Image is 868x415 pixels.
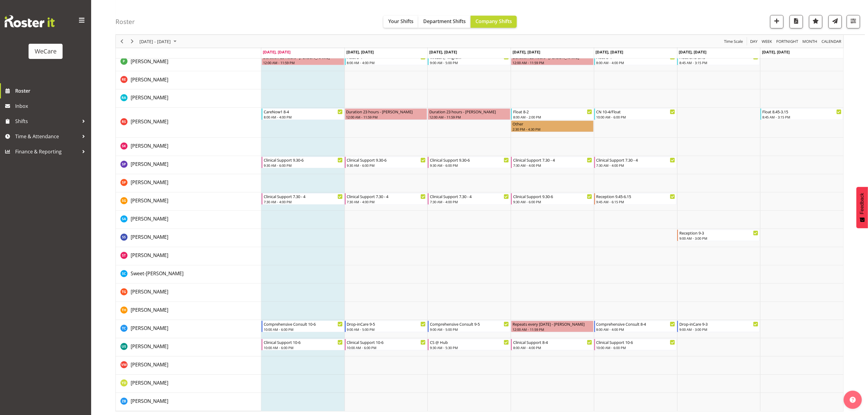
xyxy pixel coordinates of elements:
[596,194,675,200] div: Reception 9.45-6.15
[511,54,594,65] div: Pooja Prabhu"s event - Duration 23 hours - Pooja Prabhu Begin From Thursday, September 11, 2025 a...
[596,321,675,327] div: Comprehensive Consult 8-4
[5,15,55,27] img: Rosterit website logo
[677,321,760,332] div: Torry Cobb"s event - Drop-inCare 9-3 Begin From Saturday, September 13, 2025 at 9:00:00 AM GMT+12...
[131,325,168,332] span: [PERSON_NAME]
[115,18,135,25] h4: Roster
[116,211,261,229] td: Sarah Abbott resource
[430,194,509,200] div: Clinical Support 7.30 - 4
[596,49,623,55] span: [DATE], [DATE]
[116,357,261,375] td: Viktoriia Molchanova resource
[264,109,343,115] div: CareNow1 8-4
[679,236,758,241] div: 9:00 AM - 3:00 PM
[116,71,261,90] td: Rachel Els resource
[594,108,677,120] div: Rhianne Sharples"s event - CN 10-4/Float Begin From Friday, September 12, 2025 at 10:00:00 AM GMT...
[511,339,594,351] div: Udani Senanayake"s event - Clinical Support 8-4 Begin From Thursday, September 11, 2025 at 8:00:0...
[264,194,343,200] div: Clinical Support 7.30 - 4
[762,49,790,55] span: [DATE], [DATE]
[429,109,509,115] div: Duration 23 hours - [PERSON_NAME]
[139,38,171,45] span: [DATE] - [DATE]
[15,117,79,126] span: Shifts
[131,398,168,405] a: [PERSON_NAME]
[429,115,509,120] div: 12:00 AM - 11:59 PM
[513,345,592,350] div: 8:00 AM - 4:00 PM
[116,266,261,284] td: Sweet-Lin Chan resource
[131,143,168,149] span: [PERSON_NAME]
[346,115,426,120] div: 12:00 AM - 11:59 PM
[850,397,856,403] img: help-xxl-2.png
[264,327,343,332] div: 10:00 AM - 6:00 PM
[763,115,842,120] div: 8:45 AM - 3:15 PM
[513,121,592,127] div: Other
[809,15,822,29] button: Highlight an important date within the roster.
[859,193,865,214] span: Feedback
[35,47,57,56] div: WeCare
[131,118,168,125] span: [PERSON_NAME]
[596,163,675,168] div: 7:30 AM - 4:00 PM
[15,147,79,156] span: Finance & Reporting
[263,49,290,55] span: [DATE], [DATE]
[347,60,426,65] div: 8:00 AM - 4:00 PM
[263,60,343,65] div: 12:00 AM - 11:59 PM
[131,94,168,101] span: [PERSON_NAME]
[430,157,509,163] div: Clinical Support 9.30-6
[131,161,168,168] span: [PERSON_NAME]
[761,38,773,45] span: Week
[760,108,843,120] div: Rhianne Sharples"s event - Float 8.45-3.15 Begin From Sunday, September 14, 2025 at 8:45:00 AM GM...
[116,229,261,247] td: Savanna Samson resource
[131,94,168,101] a: [PERSON_NAME]
[262,193,344,205] div: Sanjita Gurung"s event - Clinical Support 7.30 - 4 Begin From Monday, September 8, 2025 at 7:30:0...
[428,339,510,351] div: Udani Senanayake"s event - CS @ Hub Begin From Wednesday, September 10, 2025 at 9:30:00 AM GMT+12...
[347,163,426,168] div: 9:30 AM - 6:00 PM
[596,327,675,332] div: 8:00 AM - 4:00 PM
[770,15,784,29] button: Add a new shift
[118,38,126,45] button: Previous
[131,252,168,259] a: [PERSON_NAME]
[131,379,168,387] a: [PERSON_NAME]
[428,108,510,120] div: Rhianne Sharples"s event - Duration 23 hours - Rhianne Sharples Begin From Wednesday, September 1...
[262,339,344,351] div: Udani Senanayake"s event - Clinical Support 10-6 Begin From Monday, September 8, 2025 at 10:00:00...
[346,109,426,115] div: Duration 23 hours - [PERSON_NAME]
[511,157,594,168] div: Sabnam Pun"s event - Clinical Support 7.30 - 4 Begin From Thursday, September 11, 2025 at 7:30:00...
[347,327,426,332] div: 9:00 AM - 5:00 PM
[723,38,743,45] span: Time Scale
[423,18,466,25] span: Department Shifts
[131,234,168,241] span: [PERSON_NAME]
[511,321,594,332] div: Torry Cobb"s event - Repeats every thursday - Torry Cobb Begin From Thursday, September 11, 2025 ...
[116,138,261,156] td: Saahit Kour resource
[513,127,592,132] div: 2:30 PM - 4:30 PM
[750,38,758,45] span: Day
[131,76,168,83] a: [PERSON_NAME]
[347,339,426,345] div: Clinical Support 10-6
[383,16,418,28] button: Your Shifts
[262,321,344,332] div: Torry Cobb"s event - Comprehensive Consult 10-6 Begin From Monday, September 8, 2025 at 10:00:00 ...
[513,115,592,120] div: 8:00 AM - 2:00 PM
[131,307,168,314] a: [PERSON_NAME]
[596,345,675,350] div: 10:00 AM - 6:00 PM
[131,215,168,223] a: [PERSON_NAME]
[430,60,509,65] div: 9:00 AM - 5:00 PM
[596,339,675,345] div: Clinical Support 10-6
[596,60,675,65] div: 8:00 AM - 4:00 PM
[345,193,427,205] div: Sanjita Gurung"s event - Clinical Support 7.30 - 4 Begin From Tuesday, September 9, 2025 at 7:30:...
[594,54,677,65] div: Pooja Prabhu"s event - Float 8-4 Begin From Friday, September 12, 2025 at 8:00:00 AM GMT+12:00 En...
[131,142,168,150] a: [PERSON_NAME]
[347,194,426,200] div: Clinical Support 7.30 - 4
[347,345,426,350] div: 10:00 AM - 6:00 PM
[594,321,677,332] div: Torry Cobb"s event - Comprehensive Consult 8-4 Begin From Friday, September 12, 2025 at 8:00:00 A...
[345,321,427,332] div: Torry Cobb"s event - Drop-inCare 9-5 Begin From Tuesday, September 9, 2025 at 9:00:00 AM GMT+12:0...
[596,109,675,115] div: CN 10-4/Float
[345,108,427,120] div: Rhianne Sharples"s event - Duration 23 hours - Rhianne Sharples Begin From Tuesday, September 9, ...
[475,18,512,25] span: Company Shifts
[131,289,168,295] span: [PERSON_NAME]
[430,339,509,345] div: CS @ Hub
[513,321,592,327] div: Repeats every [DATE] - [PERSON_NAME]
[775,38,799,45] button: Fortnight
[430,345,509,350] div: 9:30 AM - 5:30 PM
[677,54,760,65] div: Pooja Prabhu"s event - Float 8.45-3.15 Begin From Saturday, September 13, 2025 at 8:45:00 AM GMT+...
[596,200,675,204] div: 9:45 AM - 6:15 PM
[131,270,184,277] a: Sweet-[PERSON_NAME]
[116,174,261,193] td: Samantha Poultney resource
